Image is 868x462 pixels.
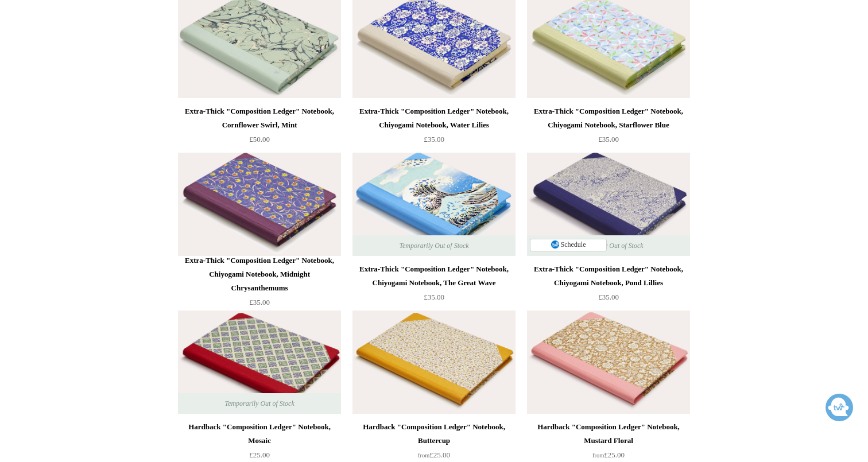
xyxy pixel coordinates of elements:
[418,452,429,459] span: from
[352,104,516,152] a: Extra-Thick "Composition Ledger" Notebook, Chiyogami Notebook, Water Lilies £35.00
[178,104,341,152] a: Extra-Thick "Composition Ledger" Notebook, Cornflower Swirl, Mint £50.00
[213,393,305,414] span: Temporarily Out of Stock
[178,310,341,414] img: Hardback "Composition Ledger" Notebook, Mosaic
[352,153,516,256] a: Extra-Thick "Composition Ledger" Notebook, Chiyogami Notebook, The Great Wave Extra-Thick "Compos...
[598,135,619,143] span: £35.00
[592,451,625,459] span: £25.00
[178,254,341,309] a: Extra-Thick "Composition Ledger" Notebook, Chiyogami Notebook, Midnight Chrysanthemums £35.00
[181,254,338,295] div: Extra-Thick "Composition Ledger" Notebook, Chiyogami Notebook, Midnight Chrysanthemums
[178,310,341,414] a: Hardback "Composition Ledger" Notebook, Mosaic Hardback "Composition Ledger" Notebook, Mosaic Tem...
[355,104,513,132] div: Extra-Thick "Composition Ledger" Notebook, Chiyogami Notebook, Water Lilies
[527,104,690,152] a: Extra-Thick "Composition Ledger" Notebook, Chiyogami Notebook, Starflower Blue £35.00
[355,262,513,290] div: Extra-Thick "Composition Ledger" Notebook, Chiyogami Notebook, The Great Wave
[352,310,516,414] img: Hardback "Composition Ledger" Notebook, Buttercup
[530,104,687,132] div: Extra-Thick "Composition Ledger" Notebook, Chiyogami Notebook, Starflower Blue
[592,452,604,459] span: from
[178,153,341,256] img: Extra-Thick "Composition Ledger" Notebook, Chiyogami Notebook, Midnight Chrysanthemums
[418,451,450,459] span: £25.00
[598,293,619,301] span: £35.00
[530,262,687,290] div: Extra-Thick "Composition Ledger" Notebook, Chiyogami Notebook, Pond Lillies
[527,310,690,414] img: Hardback "Composition Ledger" Notebook, Mustard Floral
[355,420,513,448] div: Hardback "Composition Ledger" Notebook, Buttercup
[249,298,270,306] span: £35.00
[352,310,516,414] a: Hardback "Composition Ledger" Notebook, Buttercup Hardback "Composition Ledger" Notebook, Buttercup
[387,235,480,256] span: Temporarily Out of Stock
[352,262,516,309] a: Extra-Thick "Composition Ledger" Notebook, Chiyogami Notebook, The Great Wave £35.00
[562,235,654,256] span: Temporarily Out of Stock
[424,293,444,301] span: £35.00
[561,240,586,249] span: Schedule
[527,310,690,414] a: Hardback "Composition Ledger" Notebook, Mustard Floral Hardback "Composition Ledger" Notebook, Mu...
[527,153,690,256] a: Extra-Thick "Composition Ledger" Notebook, Chiyogami Notebook, Pond Lillies Extra-Thick "Composit...
[249,451,270,459] span: £25.00
[249,135,270,143] span: £50.00
[181,104,338,132] div: Extra-Thick "Composition Ledger" Notebook, Cornflower Swirl, Mint
[424,135,444,143] span: £35.00
[352,153,516,256] img: Extra-Thick "Composition Ledger" Notebook, Chiyogami Notebook, The Great Wave
[527,262,690,309] a: Extra-Thick "Composition Ledger" Notebook, Chiyogami Notebook, Pond Lillies £35.00
[530,420,687,448] div: Hardback "Composition Ledger" Notebook, Mustard Floral
[527,153,690,256] img: Extra-Thick "Composition Ledger" Notebook, Chiyogami Notebook, Pond Lillies
[178,153,341,256] a: Extra-Thick "Composition Ledger" Notebook, Chiyogami Notebook, Midnight Chrysanthemums Extra-Thic...
[181,420,338,448] div: Hardback "Composition Ledger" Notebook, Mosaic
[530,239,607,251] button: Schedule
